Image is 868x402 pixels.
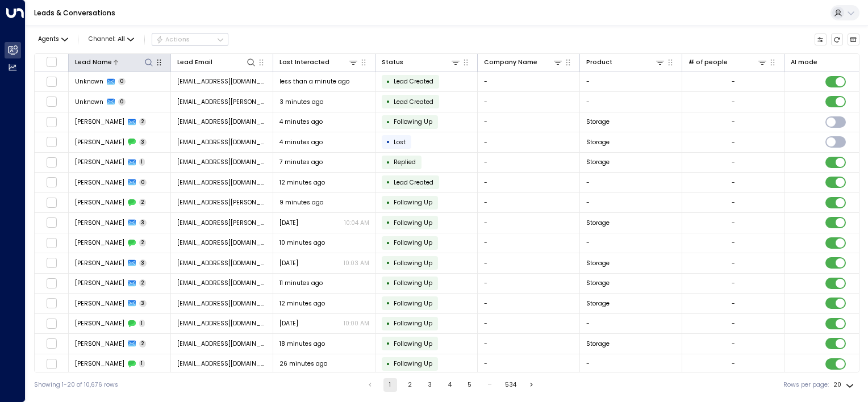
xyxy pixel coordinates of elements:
button: Go to page 4 [443,378,457,392]
span: Paul Murphy [75,198,124,207]
span: Storage [586,299,610,308]
span: 0 [118,98,126,106]
span: Toggle select row [46,358,57,369]
span: 4 minutes ago [279,118,323,126]
span: 1 [139,360,145,367]
span: Sep 01, 2025 [279,219,298,227]
span: Following Up [394,279,432,287]
td: - [478,153,580,173]
span: marina@paul.bz [177,219,267,227]
div: # of people [688,57,728,68]
div: … [483,378,496,392]
td: - [580,193,682,213]
div: # of people [688,57,768,68]
span: Sep 01, 2025 [279,259,298,267]
p: 10:03 AM [344,259,369,267]
div: • [386,94,390,109]
span: Mohammed Hassan [75,359,124,368]
td: - [478,213,580,233]
td: - [580,233,682,253]
div: 20 [833,378,856,392]
span: Toggle select row [46,298,57,309]
span: Following Up [394,238,432,247]
div: • [386,155,390,170]
span: Following Up [394,118,432,126]
span: Refresh [831,33,844,46]
div: - [732,299,735,308]
td: - [580,72,682,92]
span: 0 [139,179,147,186]
div: • [386,236,390,250]
span: Storage [586,259,610,267]
div: - [732,138,735,146]
span: Toggle select row [46,97,57,107]
div: • [386,115,390,129]
div: • [386,256,390,270]
span: 2 [139,118,147,125]
span: 1 [139,320,145,327]
div: Actions [156,36,190,44]
div: • [386,175,390,190]
button: Go to page 2 [403,378,417,392]
span: marina@paul.bz [177,198,267,207]
div: - [732,359,735,368]
td: - [478,112,580,132]
div: - [732,118,735,126]
span: Following Up [394,359,432,368]
td: - [478,72,580,92]
span: ibimatebraide@gmail.com [177,259,267,267]
div: Lead Email [177,57,212,68]
span: Toggle select row [46,76,57,87]
div: Lead Name [75,57,112,68]
span: Toggle select row [46,318,57,329]
div: Status [382,57,403,68]
span: Toggle select row [46,338,57,349]
div: AI mode [791,57,817,68]
span: 3 [139,219,147,227]
span: Following Up [394,340,432,348]
div: Showing 1-20 of 10,676 rows [34,380,118,390]
span: Channel: [85,33,137,45]
td: - [580,173,682,192]
span: Following Up [394,299,432,308]
div: Product [586,57,666,68]
div: Last Interacted [279,57,329,68]
span: 1 [139,158,145,166]
span: Valerie Braide [75,259,124,267]
td: - [580,314,682,334]
button: Go to page 3 [423,378,437,392]
div: - [732,259,735,267]
label: Rows per page: [783,380,829,390]
span: Agents [38,36,59,43]
div: - [732,219,735,227]
div: Lead Name [75,57,155,68]
div: • [386,296,390,311]
span: Lead Created [394,178,433,187]
span: Unknown [75,98,103,106]
span: 7 minutes ago [279,158,323,166]
div: • [386,357,390,371]
div: Status [382,57,461,68]
td: - [478,132,580,152]
span: sonyaleongriffin@gmail.com [177,118,267,126]
div: - [732,238,735,247]
span: christattersall77@gmail.com [177,299,267,308]
span: 3 [139,259,147,267]
button: Agents [34,33,71,45]
span: Toggle select row [46,137,57,148]
span: ksj2611@talktalk.net [177,279,267,287]
span: 3 [139,300,147,307]
span: Toggle select row [46,116,57,127]
td: - [478,314,580,334]
span: 18 minutes ago [279,340,325,348]
span: 3 [139,139,147,146]
span: Paul Murphy [75,219,124,227]
span: christattersall77@gmail.com [177,319,267,328]
span: Jahanara Begum [75,178,124,187]
button: Customize [815,33,827,46]
span: 2 [139,279,147,287]
td: - [478,193,580,213]
td: - [478,233,580,253]
span: Sep 01, 2025 [279,319,298,328]
div: - [732,77,735,86]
